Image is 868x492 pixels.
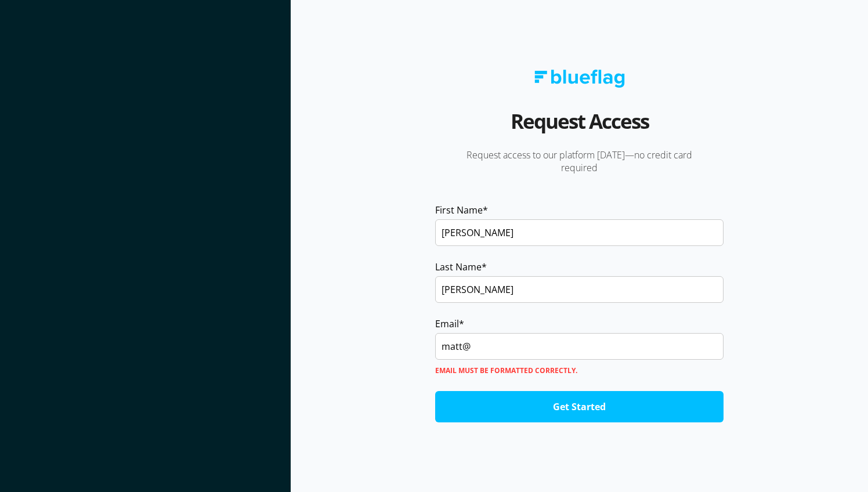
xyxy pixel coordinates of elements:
img: Blue Flag logo [534,70,625,88]
h2: Request Access [511,105,649,149]
label: Email must be formatted correctly. [435,362,724,379]
span: Email [435,317,459,331]
input: John [435,219,724,246]
span: Last Name [435,260,482,274]
input: name@yourcompany.com.au [435,333,724,360]
input: Get Started [435,391,724,422]
p: Request access to our platform [DATE]—no credit card required [435,149,724,174]
input: Smith [435,276,724,303]
span: First Name [435,203,483,217]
